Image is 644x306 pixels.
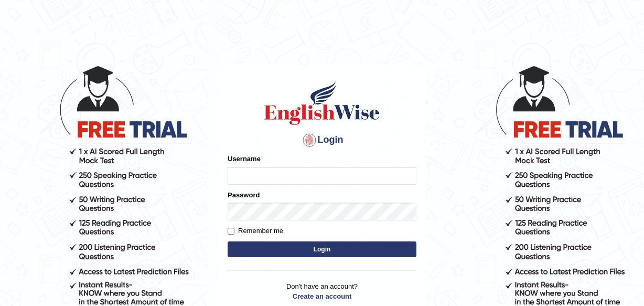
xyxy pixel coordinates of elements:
[228,190,260,200] label: Password
[228,154,261,164] label: Username
[262,79,382,126] img: Logo of English Wise sign in for intelligent practice with AI
[228,226,283,236] label: Remember me
[228,132,416,149] h4: Login
[228,291,416,301] a: Create an account
[228,241,416,257] button: Login
[228,228,234,235] input: Remember me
